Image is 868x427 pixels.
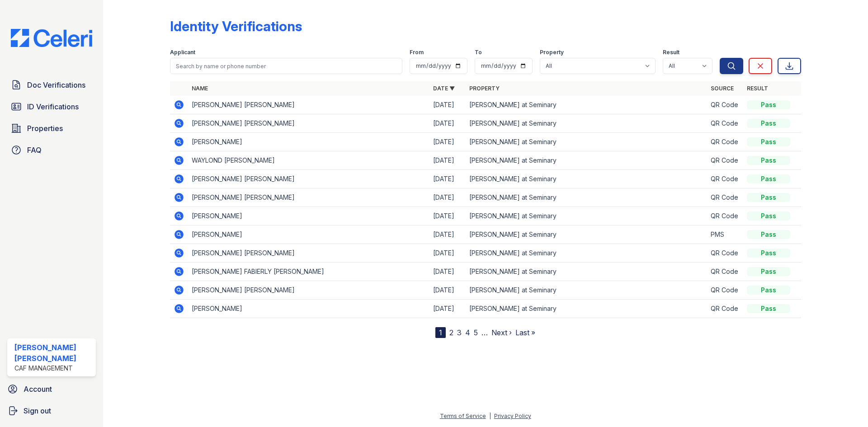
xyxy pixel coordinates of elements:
[747,249,790,258] div: Pass
[449,328,453,337] a: 2
[466,225,707,244] td: [PERSON_NAME] at Seminary
[747,137,790,146] div: Pass
[429,170,466,188] td: [DATE]
[474,328,478,337] a: 5
[24,405,51,416] span: Sign out
[747,211,790,221] div: Pass
[707,300,743,318] td: QR Code
[24,384,52,394] span: Account
[457,328,462,337] a: 3
[466,170,707,188] td: [PERSON_NAME] at Seminary
[27,145,42,155] span: FAQ
[188,263,429,281] td: [PERSON_NAME] FABIERLY [PERSON_NAME]
[429,114,466,133] td: [DATE]
[466,281,707,300] td: [PERSON_NAME] at Seminary
[170,18,302,34] div: Identity Verifications
[707,281,743,300] td: QR Code
[188,151,429,170] td: WAYLOND [PERSON_NAME]
[747,156,790,165] div: Pass
[429,225,466,244] td: [DATE]
[707,133,743,151] td: QR Code
[14,364,92,373] div: CAF Management
[707,188,743,207] td: QR Code
[465,328,470,337] a: 4
[466,96,707,114] td: [PERSON_NAME] at Seminary
[429,133,466,151] td: [DATE]
[429,300,466,318] td: [DATE]
[4,380,99,398] a: Account
[188,300,429,318] td: [PERSON_NAME]
[410,49,424,56] label: From
[429,96,466,114] td: [DATE]
[429,151,466,170] td: [DATE]
[7,76,96,94] a: Doc Verifications
[707,151,743,170] td: QR Code
[27,80,85,90] span: Doc Verifications
[466,207,707,225] td: [PERSON_NAME] at Seminary
[707,263,743,281] td: QR Code
[540,49,564,56] label: Property
[188,281,429,300] td: [PERSON_NAME] [PERSON_NAME]
[435,327,446,338] div: 1
[747,267,790,276] div: Pass
[433,85,455,92] a: Date ▼
[707,170,743,188] td: QR Code
[747,119,790,128] div: Pass
[711,85,734,92] a: Source
[440,413,486,419] a: Terms of Service
[469,85,500,92] a: Property
[188,133,429,151] td: [PERSON_NAME]
[747,85,768,92] a: Result
[188,96,429,114] td: [PERSON_NAME] [PERSON_NAME]
[466,151,707,170] td: [PERSON_NAME] at Seminary
[707,244,743,263] td: QR Code
[170,49,195,56] label: Applicant
[27,123,63,134] span: Properties
[475,49,482,56] label: To
[747,100,790,109] div: Pass
[188,207,429,225] td: [PERSON_NAME]
[481,327,488,338] span: …
[466,114,707,133] td: [PERSON_NAME] at Seminary
[27,101,79,112] span: ID Verifications
[14,342,92,364] div: [PERSON_NAME] [PERSON_NAME]
[494,413,531,419] a: Privacy Policy
[466,263,707,281] td: [PERSON_NAME] at Seminary
[707,225,743,244] td: PMS
[188,244,429,263] td: [PERSON_NAME] [PERSON_NAME]
[188,114,429,133] td: [PERSON_NAME] [PERSON_NAME]
[188,225,429,244] td: [PERSON_NAME]
[747,286,790,295] div: Pass
[489,413,491,419] div: |
[429,207,466,225] td: [DATE]
[429,263,466,281] td: [DATE]
[4,29,99,47] img: CE_Logo_Blue-a8612792a0a2168367f1c8372b55b34899dd931a85d93a1a3d3e32e68fde9ad4.png
[747,304,790,313] div: Pass
[515,328,535,337] a: Last »
[7,141,96,159] a: FAQ
[466,133,707,151] td: [PERSON_NAME] at Seminary
[7,98,96,116] a: ID Verifications
[170,58,402,74] input: Search by name or phone number
[466,300,707,318] td: [PERSON_NAME] at Seminary
[707,207,743,225] td: QR Code
[7,119,96,137] a: Properties
[747,230,790,239] div: Pass
[707,96,743,114] td: QR Code
[466,188,707,207] td: [PERSON_NAME] at Seminary
[663,49,679,56] label: Result
[466,244,707,263] td: [PERSON_NAME] at Seminary
[747,174,790,183] div: Pass
[188,188,429,207] td: [PERSON_NAME] [PERSON_NAME]
[429,244,466,263] td: [DATE]
[188,170,429,188] td: [PERSON_NAME] [PERSON_NAME]
[192,85,208,92] a: Name
[429,281,466,300] td: [DATE]
[747,193,790,202] div: Pass
[707,114,743,133] td: QR Code
[429,188,466,207] td: [DATE]
[4,402,99,420] a: Sign out
[491,328,512,337] a: Next ›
